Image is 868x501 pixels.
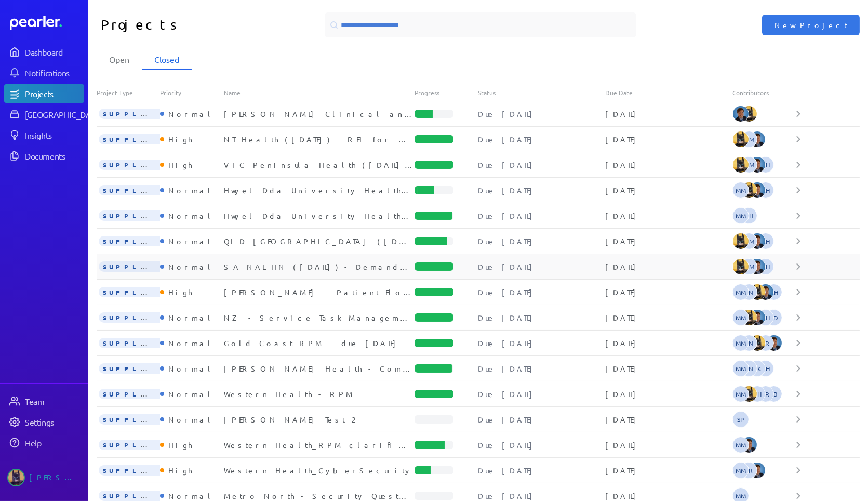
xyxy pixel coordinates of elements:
div: Documents [25,151,83,161]
span: Kaye Hocking [757,182,774,199]
p: Due [DATE] [478,210,538,221]
span: SUPPLIER [99,160,166,170]
p: Due [DATE] [478,160,538,170]
span: Michelle Manuel [732,207,749,224]
a: Team [4,392,84,411]
div: Help [25,438,83,448]
span: Michelle Manuel [732,335,749,351]
div: Western Health - RPM [224,389,415,399]
div: [DATE] [605,440,732,450]
div: [DATE] [605,160,732,170]
div: [DATE] [605,109,732,119]
span: Kaye Hocking [757,156,774,173]
div: SA NALHN ([DATE]) - Demand Management & Capacity Planning Program Solution [224,261,415,272]
span: Michelle Manuel [741,156,757,173]
img: Sam Blight [766,335,782,351]
div: Normal [164,312,215,323]
div: [PERSON_NAME] Clinical and Non Clinical Task Management [224,109,415,119]
span: Stephen Ridley [757,386,774,402]
span: SUPPLIER [99,440,166,450]
span: Michelle Manuel [732,182,749,199]
div: Normal [164,338,215,348]
div: Normal [164,363,215,374]
span: Stephen Ridley [741,462,757,479]
p: Due [DATE] [478,236,538,246]
div: [DATE] [605,261,732,272]
a: Documents [4,147,84,165]
p: Due [DATE] [478,261,538,272]
div: High [164,465,192,476]
span: Kaye Hocking [757,233,774,249]
span: SUPPLIER [99,414,166,425]
div: Normal [164,109,215,119]
img: Tung Nguyen [7,469,25,486]
span: SUPPLIER [99,109,166,119]
h1: Projects [101,12,283,37]
div: Normal [164,185,215,195]
span: Stephen Ridley [757,335,774,351]
img: Sam Blight [749,182,766,199]
div: Western Health_RPM clarifications [224,440,415,450]
img: Sam Blight [749,131,766,148]
img: Tung Nguyen [732,131,749,148]
span: Michelle Manuel [732,386,749,402]
div: VIC Peninsula Health ([DATE]) - RFI for electronic patient flow management solution [224,160,415,170]
img: Tung Nguyen [741,309,757,326]
a: Tung Nguyen's photo[PERSON_NAME] [4,465,84,491]
span: SUPPLIER [99,134,166,144]
span: SUPPLIER [99,389,166,399]
span: SUPPLIER [99,236,166,246]
p: Due [DATE] [478,389,538,399]
span: SUPPLIER [99,491,166,501]
div: NZ - Service Task Management RFP [224,312,415,323]
span: Adam Nabali [741,335,757,351]
img: Sam Blight [732,106,749,122]
div: Normal [164,236,215,246]
span: SUPPLIER [99,363,166,374]
div: QLD [GEOGRAPHIC_DATA] ([DATE]) - RFQ Remote Patient Monitoring Virtual Platform [224,236,415,246]
div: [DATE] [605,312,732,323]
a: [GEOGRAPHIC_DATA] [4,105,84,124]
div: Status [478,88,605,97]
div: High [164,160,192,170]
img: Tung Nguyen [741,386,757,402]
img: Sam Blight [749,258,766,275]
p: Due [DATE] [478,363,538,374]
div: Team [25,396,83,406]
span: Kaye Hocking [757,309,774,326]
a: Projects [4,84,84,103]
div: Normal [164,261,215,272]
div: Normal [164,210,215,221]
span: SUPPLIER [99,210,166,221]
span: Michelle Manuel [732,437,749,453]
div: High [164,134,192,144]
img: Sam Blight [749,309,766,326]
span: Michelle Manuel [732,284,749,300]
li: Closed [142,50,192,70]
span: Pat Dapre [766,309,782,326]
p: Due [DATE] [478,109,538,119]
div: Contributors [732,88,796,97]
div: Name [224,88,415,97]
div: Hwyel Dda University Health Board - Appendix C [224,185,415,195]
div: Metro North - Security Questionnaire [224,491,415,501]
img: Tung Nguyen [749,335,766,351]
div: [DATE] [605,389,732,399]
div: [DATE] [605,491,732,501]
p: Due [DATE] [478,185,538,195]
img: Tung Nguyen [749,284,766,300]
span: Shelly Badiala [766,386,782,402]
div: High [164,440,192,450]
span: New Project [774,20,847,30]
div: [GEOGRAPHIC_DATA] [25,109,102,120]
div: [DATE] [605,363,732,374]
div: [DATE] [605,185,732,195]
div: Normal [164,414,215,425]
div: [DATE] [605,465,732,476]
span: Kaye Hocking [757,360,774,377]
div: Due Date [605,88,732,97]
p: Due [DATE] [478,312,538,323]
img: Tung Nguyen [732,156,749,173]
div: Dashboard [25,47,83,57]
div: Priority [160,88,223,97]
